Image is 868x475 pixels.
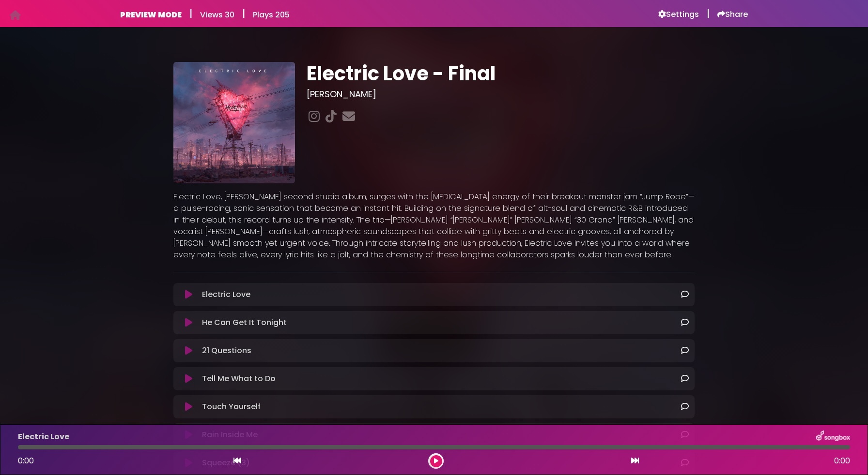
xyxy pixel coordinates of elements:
span: 0:00 [18,455,34,466]
p: Electric Love, [PERSON_NAME] second studio album, surges with the [MEDICAL_DATA] energy of their ... [173,191,695,261]
p: Electric Love [18,431,69,443]
h6: PREVIEW MODE [120,10,182,19]
p: He Can Get It Tonight [202,317,287,328]
img: songbox-logo-white.png [816,430,850,443]
p: Touch Yourself [202,401,261,413]
p: Electric Love [202,289,250,300]
h5: | [189,8,192,19]
h5: | [707,8,710,19]
h5: | [242,8,245,19]
p: Tell Me What to Do [202,373,276,385]
a: Share [717,10,748,19]
h1: Electric Love - Final [307,62,695,85]
h3: [PERSON_NAME] [307,89,695,100]
a: Settings [658,10,699,19]
img: DoDGOSVSQwD0QOD6qzAJ [173,62,295,183]
span: 0:00 [834,455,850,467]
h6: Plays 205 [253,10,290,19]
h6: Views 30 [200,10,234,19]
p: 21 Questions [202,345,251,356]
